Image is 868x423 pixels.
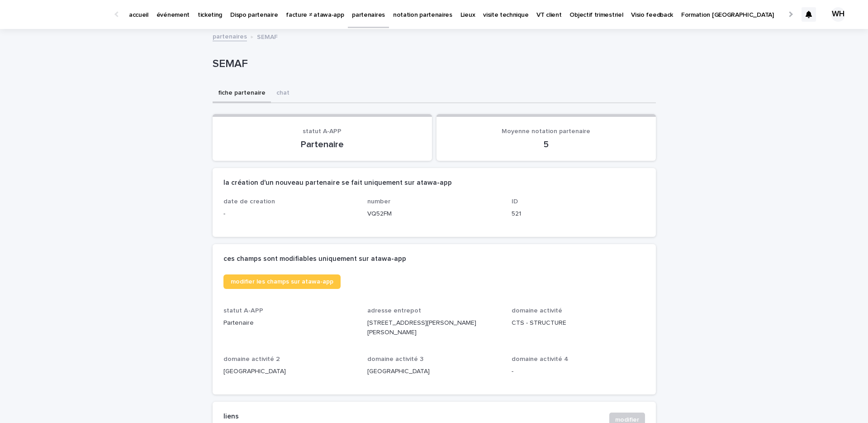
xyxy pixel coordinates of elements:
p: SEMAF [213,58,652,71]
p: VQ52FM [367,209,501,219]
h2: la création d'un nouveau partenaire se fait uniquement sur atawa-app [223,179,452,187]
span: statut A-APP [223,308,263,314]
p: CTS - STRUCTURE [512,318,645,328]
img: Ls34BcGeRexTGTNfXpUC [18,5,106,24]
span: adresse entrepot [367,308,421,314]
p: Partenaire [223,318,357,328]
p: 5 [447,139,645,150]
span: ID [512,198,518,205]
a: partenaires [213,31,247,41]
button: fiche partenaire [213,84,271,103]
span: statut A-APP [303,128,342,135]
p: Partenaire [223,139,421,150]
span: domaine activité 3 [367,356,423,362]
p: [GEOGRAPHIC_DATA] [367,367,501,376]
span: number [367,198,390,205]
span: domaine activité 2 [223,356,280,362]
span: domaine activité [512,308,562,314]
h2: liens [223,413,239,421]
div: WH [831,7,845,22]
p: - [512,367,645,376]
span: date de creation [223,198,275,205]
a: modifier les champs sur atawa-app [223,274,341,289]
p: SEMAF [257,31,278,41]
button: chat [271,84,295,103]
p: - [223,209,357,219]
h2: ces champs sont modifiables uniquement sur atawa-app [223,255,406,263]
span: modifier les champs sur atawa-app [231,279,333,285]
p: [GEOGRAPHIC_DATA] [223,367,357,376]
span: Moyenne notation partenaire [502,128,590,135]
p: [STREET_ADDRESS][PERSON_NAME][PERSON_NAME] [367,318,501,337]
span: domaine activité 4 [512,356,569,362]
p: 521 [512,209,645,219]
